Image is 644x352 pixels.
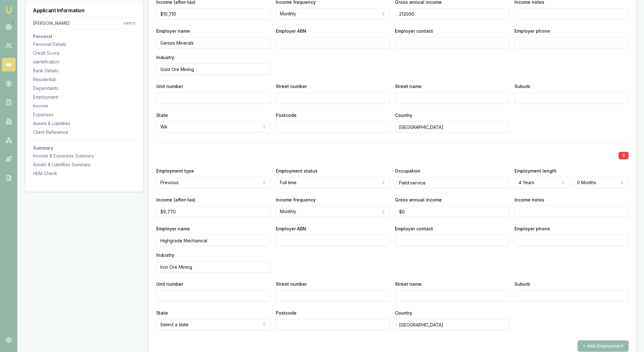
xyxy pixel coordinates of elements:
label: Employer contact [395,28,433,34]
label: Employment type [156,168,194,173]
div: Bank Details [33,68,136,74]
input: Type to search [156,63,271,75]
label: Suburb [514,84,530,89]
div: Credit Score [33,50,136,56]
div: Personal Details [33,41,136,47]
label: Income (after-tax) [156,197,196,202]
label: State [156,113,168,118]
label: Employer name [156,28,190,34]
div: Income & Expenses Summary [33,153,136,159]
label: Street name [395,84,422,89]
div: Identification [33,59,136,65]
label: Employer ABN [276,28,306,34]
div: Dependants [33,85,136,91]
label: Postcode [276,310,297,316]
button: X [619,152,629,159]
label: Industry [156,252,174,258]
div: Residential [33,76,136,83]
label: Employer ABN [276,226,306,231]
label: Income frequency [276,197,316,202]
label: Employer contact [395,226,433,231]
label: Employer name [156,226,190,231]
h3: Personal [33,34,136,39]
button: + Add Employment [578,340,629,352]
input: $ [156,8,271,19]
label: Street number [276,281,307,287]
label: Income notes [514,197,544,202]
label: State [156,310,168,316]
label: Street number [276,84,307,89]
div: Expenses [33,112,136,118]
label: Employer phone [514,28,550,34]
label: Suburb [514,281,530,287]
label: Street name [395,281,422,287]
label: Country [395,310,412,316]
label: Employment length [514,168,557,173]
div: Client Reference [33,129,136,135]
label: Occupation [395,168,420,173]
label: Industry [156,55,174,60]
div: Assets & Liabilities Summary [33,162,136,168]
label: Employment status [276,168,318,173]
label: Gross annual income [395,197,442,202]
label: Postcode [276,113,297,118]
label: Unit number [156,281,183,287]
div: [PERSON_NAME] [33,20,69,26]
input: $ [395,206,509,217]
img: emu-icon-u.png [5,6,13,14]
label: Unit number [156,84,183,89]
div: HEM Check [33,170,136,177]
div: Assets & Liabilities [33,120,136,127]
div: switch [124,21,136,26]
h3: Applicant Information [33,8,136,13]
div: Employment [33,94,136,100]
h3: Summary [33,146,136,150]
label: Employer phone [514,226,550,231]
div: Income [33,103,136,109]
input: Type to search [156,261,271,272]
label: Country [395,113,412,118]
input: $ [395,8,509,19]
input: $ [156,206,271,217]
